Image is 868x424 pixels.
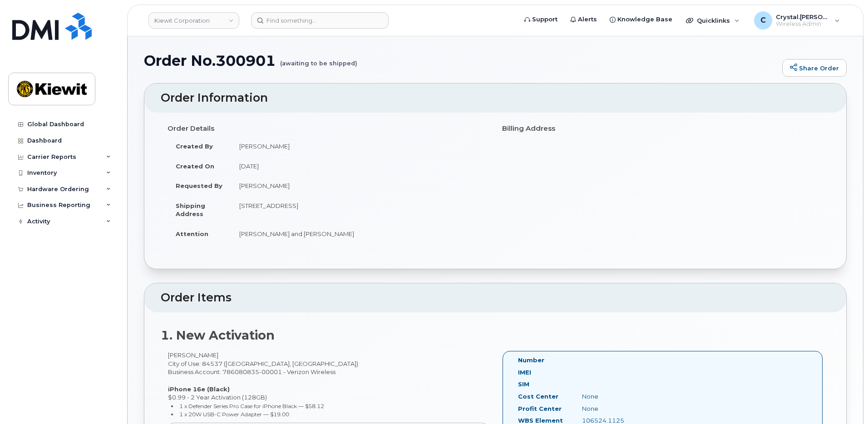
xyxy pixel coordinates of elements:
[231,224,488,244] td: [PERSON_NAME] and [PERSON_NAME]
[231,176,488,196] td: [PERSON_NAME]
[161,92,830,104] h2: Order Information
[231,136,488,156] td: [PERSON_NAME]
[518,392,558,401] label: Cost Center
[179,403,324,409] small: 1 x Defender Series Pro Case for iPhone Black — $58.12
[176,163,214,170] strong: Created On
[575,404,665,413] div: None
[782,59,847,77] a: Share Order
[176,202,205,218] strong: Shipping Address
[176,182,222,189] strong: Requested By
[144,53,778,69] h1: Order No.300901
[179,411,289,418] small: 1 x 20W USB-C Power Adapter — $19.00
[161,328,275,343] strong: 1. New Activation
[176,143,213,150] strong: Created By
[168,125,488,133] h4: Order Details
[575,392,665,401] div: None
[518,356,544,365] label: Number
[161,291,830,304] h2: Order Items
[518,404,562,413] label: Profit Center
[231,196,488,224] td: [STREET_ADDRESS]
[231,156,488,176] td: [DATE]
[518,368,531,377] label: IMEI
[176,230,208,237] strong: Attention
[168,385,230,393] strong: iPhone 16e (Black)
[502,125,823,133] h4: Billing Address
[518,380,529,389] label: SIM
[280,53,357,67] small: (awaiting to be shipped)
